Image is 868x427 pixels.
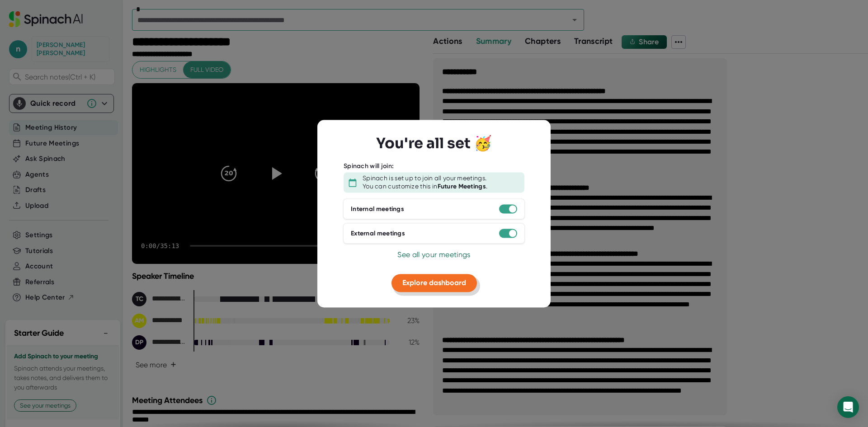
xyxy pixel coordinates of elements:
div: Internal meetings [351,205,404,213]
h3: You're all set 🥳 [376,135,492,152]
span: See all your meetings [397,251,470,259]
span: Explore dashboard [402,279,466,287]
div: You can customize this in . [363,183,487,191]
button: Explore dashboard [392,274,477,292]
div: External meetings [351,230,405,238]
b: Future Meetings [438,183,486,190]
div: Spinach is set up to join all your meetings. [363,175,486,183]
div: Open Intercom Messenger [837,396,859,418]
div: Spinach will join: [344,162,394,170]
button: See all your meetings [397,250,470,261]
